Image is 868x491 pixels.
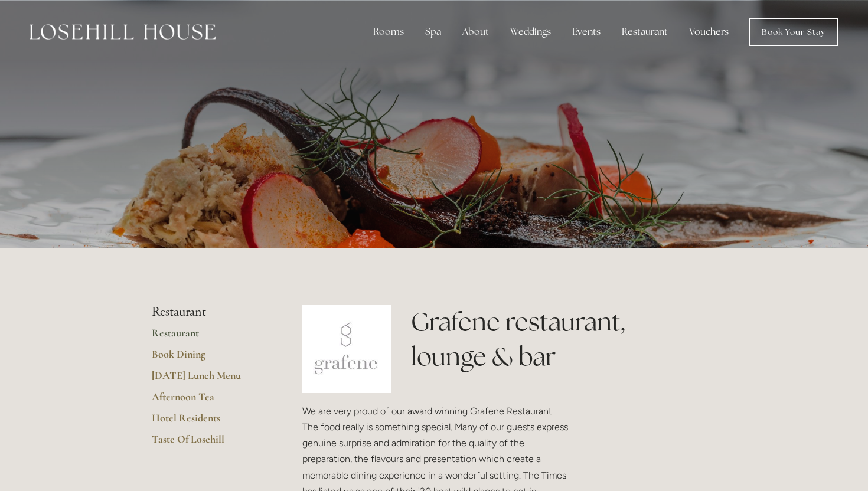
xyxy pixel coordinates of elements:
img: Losehill House [30,24,216,40]
a: Taste Of Losehill [152,433,265,454]
li: Restaurant [152,305,265,320]
img: grafene.jpg [302,305,391,393]
a: Hotel Residents [152,411,265,433]
a: Afternoon Tea [152,390,265,411]
a: Vouchers [680,20,738,44]
a: Book Your Stay [749,18,838,46]
div: Restaurant [612,20,677,44]
div: Weddings [501,20,560,44]
a: [DATE] Lunch Menu [152,369,265,390]
div: Events [563,20,610,44]
div: Spa [416,20,451,44]
div: Rooms [364,20,413,44]
div: About [453,20,498,44]
a: Book Dining [152,348,265,369]
h1: Grafene restaurant, lounge & bar [411,305,716,374]
a: Restaurant [152,326,265,348]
